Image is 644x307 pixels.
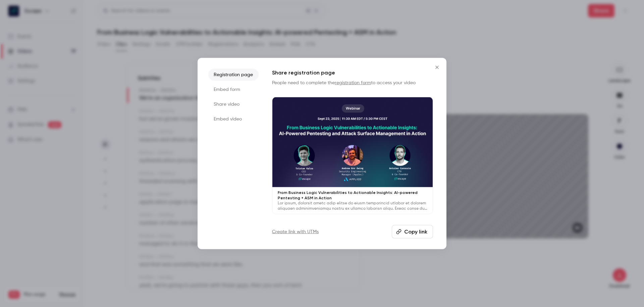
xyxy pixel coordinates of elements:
li: Embed video [208,113,259,125]
li: Share video [208,98,259,110]
button: Copy link [392,225,433,239]
a: Create link with UTMs [272,228,319,235]
li: Embed form [208,83,259,95]
li: Registration page [208,68,259,81]
button: Close [430,60,444,74]
p: Lor ipsum, dolorsit ametc adip elitse do eiusm temporincid utlabor et dolorem aliquaen adminimven... [278,201,427,211]
p: From Business Logic Vulnerabilities to Actionable Insights: AI-powered Pentesting + ASM in Action [278,190,427,201]
h1: Share registration page [272,68,433,76]
p: People need to complete the to access your video [272,79,433,86]
a: registration form [335,80,371,85]
a: From Business Logic Vulnerabilities to Actionable Insights: AI-powered Pentesting + ASM in Action... [272,97,433,214]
